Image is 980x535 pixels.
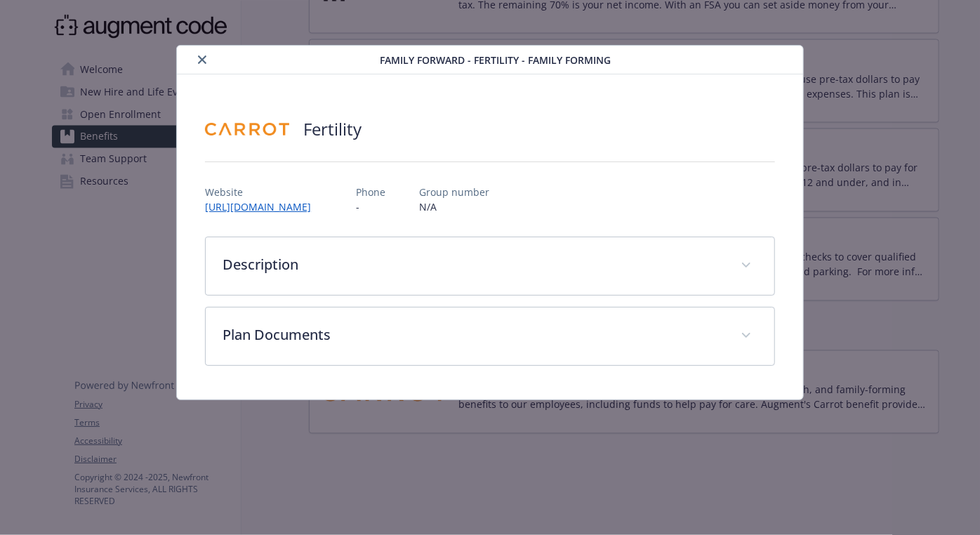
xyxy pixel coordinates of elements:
a: [URL][DOMAIN_NAME] [205,200,322,213]
p: Description [223,254,723,275]
p: Phone [356,185,385,199]
img: Carrot [205,108,289,150]
p: Group number [419,185,489,199]
p: N/A [419,199,489,214]
div: Description [206,237,774,295]
p: - [356,199,385,214]
p: Website [205,185,322,199]
p: Plan Documents [223,324,723,345]
h2: Fertility [303,117,362,141]
span: Family Forward - Fertility - Family Forming [380,53,611,67]
div: details for plan Family Forward - Fertility - Family Forming [98,45,882,400]
button: close [194,51,211,68]
div: Plan Documents [206,308,774,365]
